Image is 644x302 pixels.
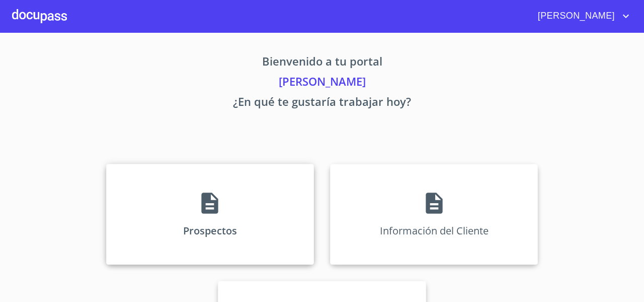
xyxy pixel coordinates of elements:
[12,53,632,73] p: Bienvenido a tu portal
[530,8,632,24] button: account of current user
[12,73,632,93] p: [PERSON_NAME]
[183,224,237,237] p: Prospectos
[380,224,489,237] p: Información del Cliente
[12,93,632,113] p: ¿En qué te gustaría trabajar hoy?
[530,8,620,24] span: [PERSON_NAME]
